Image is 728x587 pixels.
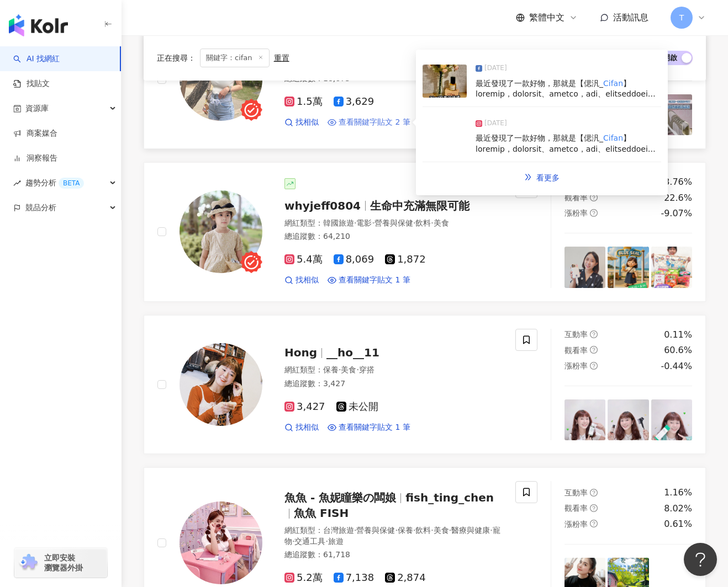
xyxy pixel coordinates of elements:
[415,526,431,535] span: 飲料
[323,526,354,535] span: 台灣旅遊
[413,218,415,227] span: ·
[484,118,507,129] span: [DATE]
[664,344,692,356] div: 60.6%
[356,365,358,374] span: ·
[13,78,50,89] a: 找貼文
[565,488,588,497] span: 互動率
[341,365,356,374] span: 美食
[325,537,328,546] span: ·
[415,218,431,227] span: 飲料
[603,78,623,87] mark: Cifan
[434,526,449,535] span: 美食
[328,422,410,433] a: 查看關鍵字貼文 1 筆
[356,526,395,535] span: 營養與保健
[284,365,502,376] div: 網紅類型 ：
[284,231,502,242] div: 總追蹤數 ： 64,210
[25,96,49,121] span: 資源庫
[284,117,319,128] a: 找相似
[339,275,410,286] span: 查看關鍵字貼文 1 筆
[449,526,451,535] span: ·
[13,153,57,164] a: 洞察報告
[59,178,84,189] div: BETA
[664,192,692,204] div: 22.6%
[651,94,692,135] img: post-image
[180,190,262,273] img: KOL Avatar
[18,554,39,572] img: chrome extension
[608,247,648,287] img: post-image
[326,346,379,359] span: __ho__11
[354,218,356,227] span: ·
[476,78,603,87] span: 最近發現了一款好物，那就是【偲汎_
[565,346,588,355] span: 觀看率
[590,330,598,338] span: question-circle
[144,10,706,150] a: KOL Avatar[PERSON_NAME]網紅類型：保養·飲料·美食·旅遊總追蹤數：18,6751.5萬3,629找相似查看關鍵字貼文 2 筆post-image[DATE]最近發現了一款好...
[476,134,603,142] span: 最近發現了一款好物，那就是【偲汎_
[284,378,502,389] div: 總追蹤數 ： 3,427
[44,553,83,573] span: 立即安裝 瀏覽器外掛
[25,170,84,195] span: 趨勢分析
[370,199,469,212] span: 生命中充滿無限可能
[284,401,325,413] span: 3,427
[423,120,467,153] img: post-image
[13,128,57,139] a: 商案媒合
[144,162,706,302] a: KOL Avatarwhyjeff0804生命中充滿無限可能網紅類型：韓國旅遊·電影·營養與保健·飲料·美食總追蹤數：64,2105.4萬8,0691,872找相似查看關鍵字貼文 1 筆互動率q...
[339,117,410,128] span: 查看關鍵字貼文 2 筆
[664,503,692,515] div: 8.02%
[294,537,325,546] span: 交通工具
[679,12,684,24] span: T
[25,195,56,220] span: 競品分析
[431,218,433,227] span: ·
[565,247,605,287] img: post-image
[339,422,410,433] span: 查看關鍵字貼文 1 筆
[590,520,598,527] span: question-circle
[603,134,623,142] mark: Cifan
[664,518,692,530] div: 0.61%
[284,525,502,547] div: 網紅類型 ：
[284,422,319,433] a: 找相似
[296,422,319,433] span: 找相似
[356,218,372,227] span: 電影
[536,173,560,182] span: 看更多
[565,361,588,370] span: 漲粉率
[398,526,413,535] span: 保養
[144,315,706,455] a: KOL AvatarHong__ho__11網紅類型：保養·美食·穿搭總追蹤數：3,4273,427未公開找相似查看關鍵字貼文 1 筆互動率question-circle0.11%觀看率ques...
[180,501,262,584] img: KOL Avatar
[395,526,397,535] span: ·
[334,254,374,265] span: 8,069
[608,399,648,440] img: post-image
[294,506,349,520] span: 魚魚 FISH
[13,54,60,65] a: searchAI 找網紅
[336,401,378,413] span: 未公開
[200,49,270,67] span: 關鍵字：cifan
[434,218,449,227] span: 美食
[284,526,500,546] span: 寵物
[405,491,494,504] span: fish_ting_chen
[339,365,341,374] span: ·
[284,96,323,108] span: 1.5萬
[359,365,374,374] span: 穿搭
[180,343,262,426] img: KOL Avatar
[284,572,323,584] span: 5.2萬
[664,487,692,499] div: 1.16%
[284,199,361,212] span: whyjeff0804
[284,549,502,561] div: 總追蹤數 ： 61,718
[661,207,692,220] div: -9.07%
[284,254,323,265] span: 5.4萬
[565,520,588,529] span: 漲粉率
[328,275,410,286] a: 查看關鍵字貼文 1 筆
[565,504,588,513] span: 觀看率
[451,526,490,535] span: 醫療與健康
[590,346,598,354] span: question-circle
[565,193,588,202] span: 觀看率
[296,117,319,128] span: 找相似
[423,65,467,98] img: post-image
[385,572,426,584] span: 2,874
[664,329,692,341] div: 0.11%
[354,526,356,535] span: ·
[157,54,196,62] span: 正在搜尋 ：
[374,218,413,227] span: 營養與保健
[565,399,605,440] img: post-image
[413,526,415,535] span: ·
[323,365,339,374] span: 保養
[651,247,692,287] img: post-image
